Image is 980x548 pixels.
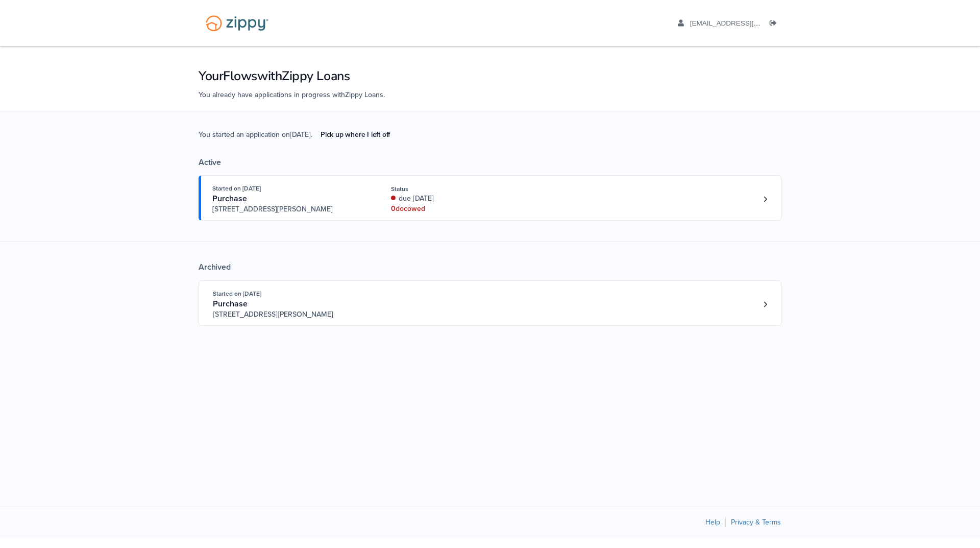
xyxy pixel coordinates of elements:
[770,19,781,30] a: Log out
[199,280,781,326] a: Open loan 3802615
[757,192,773,207] a: Loan number 4228033
[199,175,781,221] a: Open loan 4228033
[199,90,385,99] span: You already have applications in progress with Zippy Loans .
[731,518,781,527] a: Privacy & Terms
[391,184,527,194] div: Status
[199,262,781,272] div: Archived
[199,129,398,157] span: You started an application on [DATE] .
[213,290,261,297] span: Started on [DATE]
[705,518,720,527] a: Help
[212,194,247,204] span: Purchase
[199,67,781,85] h1: Your Flows with Zippy Loans
[213,309,369,320] span: [STREET_ADDRESS][PERSON_NAME]
[757,297,773,312] a: Loan number 3802615
[199,10,275,36] img: Logo
[312,126,398,143] a: Pick up where I left off
[391,194,527,204] div: due [DATE]
[213,299,248,309] span: Purchase
[212,204,368,215] span: [STREET_ADDRESS][PERSON_NAME]
[212,185,261,192] span: Started on [DATE]
[391,204,527,214] div: 0 doc owed
[199,157,781,168] div: Active
[690,19,807,27] span: aaboley88@icloud.com
[678,19,807,30] a: edit profile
